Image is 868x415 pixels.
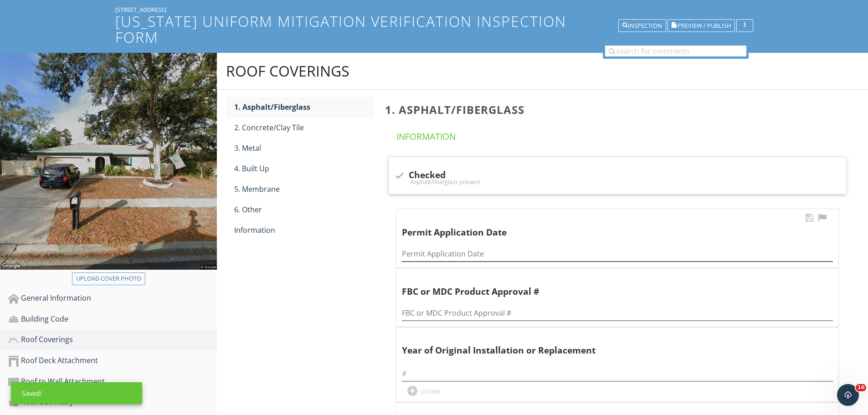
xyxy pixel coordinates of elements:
[618,20,666,32] button: Inspection
[678,23,731,29] span: Preview / Publish
[8,334,217,346] div: Roof Coverings
[668,20,735,32] button: Preview / Publish
[234,102,374,113] div: 1. Asphalt/Fiberglass
[402,213,811,239] div: Permit Application Date
[856,384,866,391] span: 10
[8,396,217,408] div: Roof Geometry
[605,46,746,56] input: search for comments
[234,184,374,195] div: 5. Membrane
[837,384,859,406] iframe: Intercom live chat
[622,23,662,29] div: Inspection
[226,62,349,80] div: Roof Coverings
[402,246,833,261] input: Permit Application Date
[76,274,141,283] div: Upload cover photo
[8,376,217,388] div: Roof to Wall Attachment
[421,388,440,395] div: OTHER
[8,355,217,367] div: Roof Deck Attachment
[234,143,374,154] div: 3. Metal
[402,272,811,298] div: FBC or MDC Product Approval #
[402,306,833,321] input: FBC or MDC Product Approval #
[8,292,217,304] div: General Information
[72,272,145,285] button: Upload cover photo
[394,178,841,185] div: Asphalt/fiberglass present
[11,382,142,404] div: Saved!
[115,6,753,13] div: [STREET_ADDRESS]
[402,331,811,358] div: Year of Original Installation or Replacement
[668,21,735,29] a: Preview / Publish
[385,103,853,116] h3: 1. Asphalt/Fiberglass
[234,122,374,133] div: 2. Concrete/Clay Tile
[618,21,666,29] a: Inspection
[115,13,753,45] h1: [US_STATE] Uniform Mitigation Verification Inspection Form
[234,225,374,236] div: Information
[396,127,842,143] h4: Information
[234,204,374,215] div: 6. Other
[234,163,374,174] div: 4. Built Up
[8,313,217,325] div: Building Code
[402,366,833,381] input: #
